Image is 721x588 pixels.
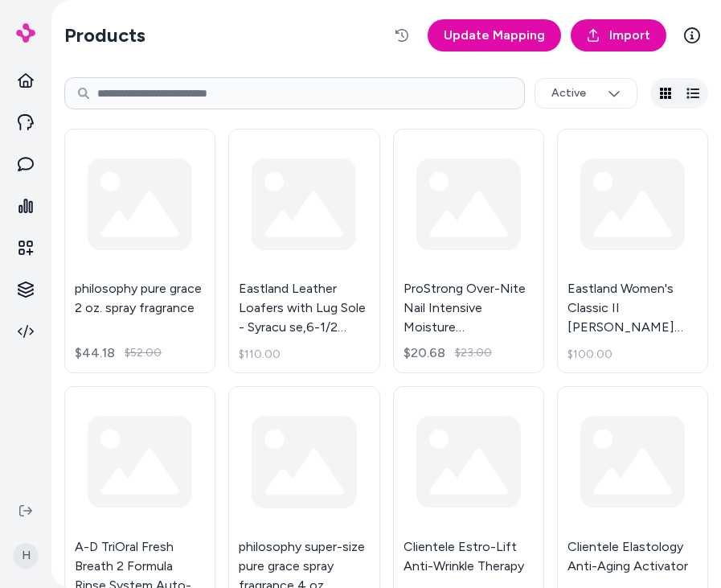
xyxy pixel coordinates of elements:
[444,26,545,45] span: Update Mapping
[609,26,650,45] span: Import
[64,23,145,48] h2: Products
[16,23,35,43] img: alby Logo
[571,19,666,51] a: Import
[535,78,637,109] button: Active
[64,129,215,373] a: philosophy pure grace 2 oz. spray fragrance$44.18$52.00
[10,530,42,582] button: H
[228,129,379,373] a: Eastland Leather Loafers with Lug Sole - Syracu se,6-1/2 Wide$110.00
[13,543,39,569] span: H
[557,129,708,373] a: Eastland Women's Classic II [PERSON_NAME] Loafers, Size 7 Wide, Mecca__$100.00
[393,129,544,373] a: ProStrong Over-Nite Nail Intensive Moisture [PERSON_NAME] 0.17 oz$20.68$23.00
[428,19,561,51] a: Update Mapping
